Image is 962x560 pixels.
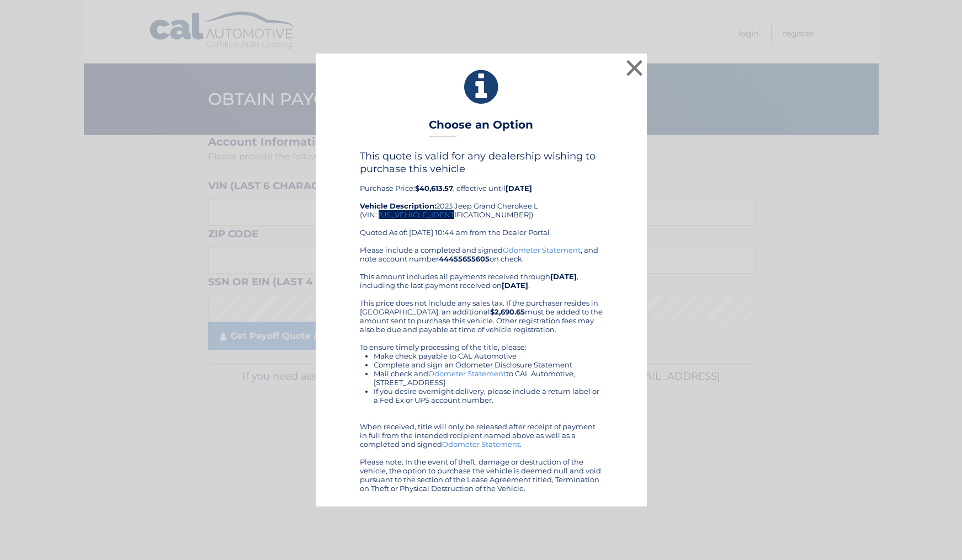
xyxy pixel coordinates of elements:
li: Mail check and to CAL Automotive, [STREET_ADDRESS] [374,369,603,387]
b: 44455655605 [439,254,490,263]
a: Odometer Statement [503,246,581,254]
button: × [624,57,646,79]
li: Complete and sign an Odometer Disclosure Statement [374,360,603,369]
a: Odometer Statement [442,440,520,449]
b: [DATE] [502,281,528,290]
h3: Choose an Option [429,118,533,137]
h4: This quote is valid for any dealership wishing to purchase this vehicle [360,150,603,174]
strong: Vehicle Description: [360,201,436,210]
li: If you desire overnight delivery, please include a return label or a Fed Ex or UPS account number. [374,387,603,404]
b: $40,613.57 [415,184,453,193]
b: [DATE] [506,184,532,193]
a: Odometer Statement [428,369,506,378]
b: $2,690.65 [490,307,525,316]
li: Make check payable to CAL Automotive [374,351,603,360]
b: [DATE] [550,272,577,281]
div: Purchase Price: , effective until 2023 Jeep Grand Cherokee L (VIN: [US_VEHICLE_IDENTIFICATION_NUM... [360,150,603,245]
div: Please include a completed and signed , and note account number on check. This amount includes al... [360,246,603,493]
